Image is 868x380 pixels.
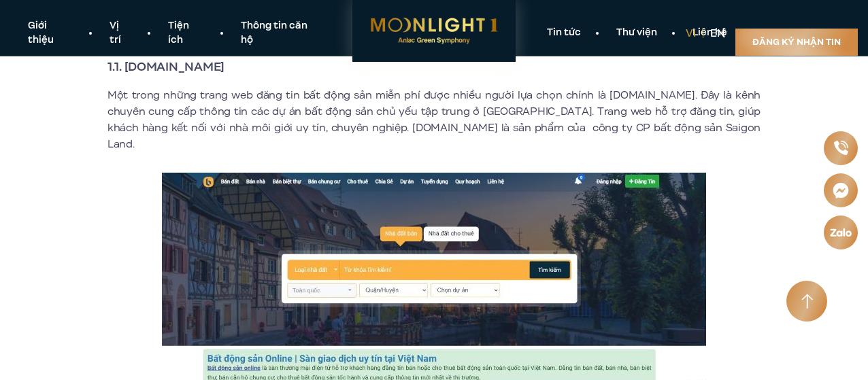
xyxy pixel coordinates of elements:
[223,19,339,48] a: Thông tin căn hộ
[107,58,224,75] strong: 1.1. [DOMAIN_NAME]
[833,140,848,156] img: Phone icon
[829,227,852,237] img: Zalo icon
[10,19,92,48] a: Giới thiệu
[801,294,813,309] img: Arrow icon
[107,87,761,152] p: Một trong những trang web đăng tin bất động sản miễn phí được nhiều người lựa chọn chính là [DOMA...
[735,29,858,56] a: Đăng ký nhận tin
[599,26,675,40] a: Thư viện
[832,181,850,198] img: Messenger icon
[529,26,599,40] a: Tin tức
[92,19,150,48] a: Vị trí
[710,26,725,41] a: en
[675,26,745,40] a: Liên hệ
[686,26,696,41] a: vi
[150,19,223,48] a: Tiện ích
